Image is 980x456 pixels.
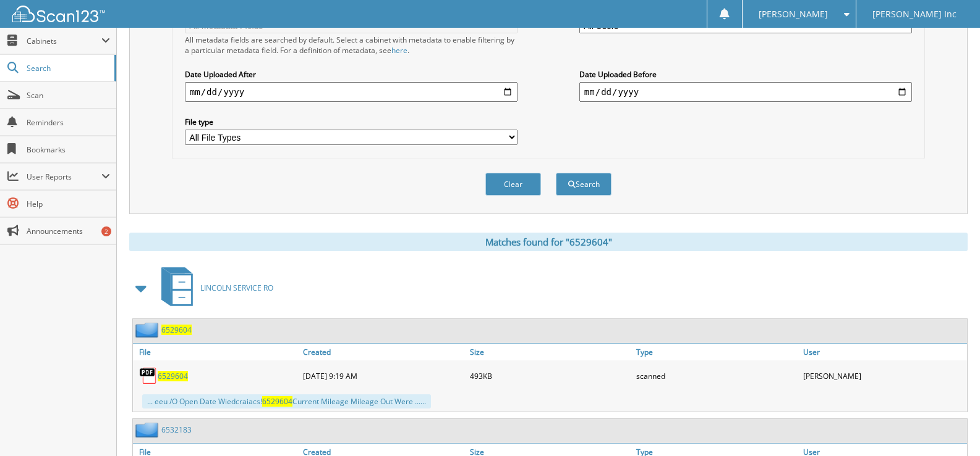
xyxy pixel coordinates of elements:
[185,117,518,127] label: File type
[633,363,800,388] div: scanned
[139,367,158,385] img: PDF.png
[27,63,108,73] span: Search
[300,344,467,360] a: Created
[300,363,467,388] div: [DATE] 9:19 AM
[800,344,967,360] a: User
[27,172,101,182] span: User Reports
[467,363,634,388] div: 493KB
[133,344,300,360] a: File
[27,36,101,46] span: Cabinets
[633,344,800,360] a: Type
[135,322,161,338] img: folder2.png
[485,173,541,196] button: Clear
[759,10,828,18] span: [PERSON_NAME]
[556,173,611,196] button: Search
[12,6,105,22] img: scan123-logo-white.svg
[27,90,110,101] span: Scan
[391,45,407,56] a: here
[200,283,273,293] span: LINCOLN SERVICE RO
[872,10,957,18] span: [PERSON_NAME] Inc
[135,422,161,437] img: folder2.png
[27,144,110,155] span: Bookmarks
[27,226,110,236] span: Announcements
[142,394,431,408] div: ... eeu /O Open Date Wiedcraiacs! Current Mileage Mileage Out Were ......
[185,82,518,102] input: start
[101,226,111,236] div: 2
[467,344,634,360] a: Size
[161,325,192,335] a: 6529604
[185,69,518,80] label: Date Uploaded After
[800,363,967,388] div: [PERSON_NAME]
[158,371,188,381] a: 6529604
[27,117,110,128] span: Reminders
[154,263,273,312] a: LINCOLN SERVICE RO
[161,425,192,435] a: 6532183
[579,82,912,102] input: end
[262,396,292,407] span: 6529604
[129,233,968,251] div: Matches found for "6529604"
[27,199,110,209] span: Help
[579,69,912,80] label: Date Uploaded Before
[185,35,518,56] div: All metadata fields are searched by default. Select a cabinet with metadata to enable filtering b...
